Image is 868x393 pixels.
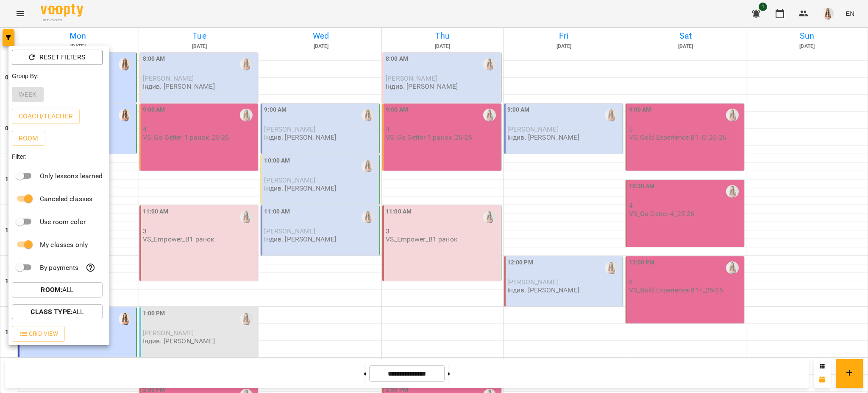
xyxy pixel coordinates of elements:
button: Room [12,131,45,146]
p: Use room color [40,217,86,227]
p: Canceled classes [40,194,92,204]
button: Class Type:All [12,304,103,320]
button: Reset Filters [12,50,103,65]
p: All [41,285,73,295]
span: Grid View [19,328,58,339]
b: Room : [41,286,62,294]
p: Coach/Teacher [19,111,73,121]
button: Coach/Teacher [12,109,80,124]
p: By payments [40,263,79,273]
b: Class Type : [31,308,72,316]
p: Reset Filters [39,52,85,62]
p: My classes only [40,240,88,250]
button: Room:All [12,282,103,298]
p: All [31,307,83,317]
p: Room [19,133,39,143]
button: Grid View [12,326,65,341]
div: Filter: [8,149,109,164]
div: Group By: [8,68,109,84]
p: Only lessons learned [40,171,103,181]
